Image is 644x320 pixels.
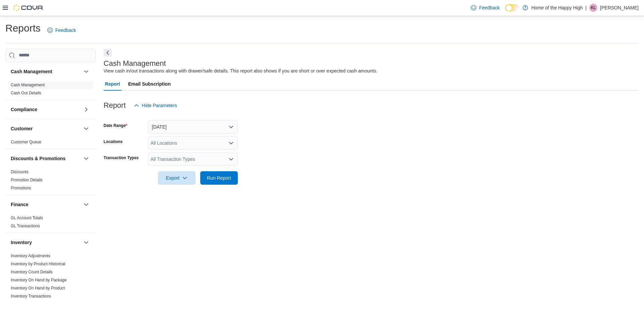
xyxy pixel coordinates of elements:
[11,68,81,75] button: Cash Management
[158,171,196,185] button: Export
[11,106,81,113] button: Compliance
[11,215,43,221] span: GL Account Totals
[13,4,44,11] img: Cova
[104,139,123,144] label: Locations
[82,67,90,76] button: Cash Management
[11,253,50,259] span: Inventory Adjustments
[11,239,81,246] button: Inventory
[11,294,51,299] a: Inventory Transactions
[505,4,519,11] input: Dark Mode
[11,201,81,208] button: Finance
[11,83,45,87] a: Cash Management
[11,254,50,258] a: Inventory Adjustments
[104,155,139,161] label: Transaction Types
[82,125,90,133] button: Customer
[11,68,52,75] h3: Cash Management
[228,156,234,162] button: Open list of options
[128,77,171,91] span: Email Subscription
[55,27,76,34] span: Feedback
[11,293,51,299] span: Inventory Transactions
[11,125,33,132] h3: Customer
[11,91,41,95] a: Cash Out Details
[5,21,41,35] h1: Reports
[5,214,96,233] div: Finance
[5,81,96,100] div: Cash Management
[11,216,43,220] a: GL Account Totals
[11,155,81,162] button: Discounts & Promotions
[11,186,31,190] a: Promotions
[600,4,639,12] p: [PERSON_NAME]
[11,223,40,229] span: GL Transactions
[11,178,43,182] a: Promotion Details
[104,59,166,67] h3: Cash Management
[11,286,65,290] a: Inventory On Hand by Product
[11,185,31,191] span: Promotions
[11,239,32,246] h3: Inventory
[479,4,499,11] span: Feedback
[11,224,40,228] a: GL Transactions
[11,170,29,174] a: Discounts
[11,278,67,282] a: Inventory On Hand by Package
[82,105,90,113] button: Compliance
[105,77,120,91] span: Report
[11,269,53,275] span: Inventory Count Details
[200,171,238,185] button: Run Report
[11,82,45,88] span: Cash Management
[104,67,378,75] div: View cash in/out transactions along with drawer/safe details. This report also shows if you are s...
[11,106,37,113] h3: Compliance
[142,102,177,109] span: Hide Parameters
[11,277,67,283] span: Inventory On Hand by Package
[11,302,40,307] a: Package Details
[45,24,78,37] a: Feedback
[82,238,90,246] button: Inventory
[104,101,126,109] h3: Report
[11,302,40,307] span: Package Details
[11,270,53,274] a: Inventory Count Details
[589,4,597,12] div: Kiera Laughton
[585,4,587,12] p: |
[82,200,90,209] button: Finance
[207,175,231,181] span: Run Report
[11,262,65,266] a: Inventory by Product Historical
[11,140,41,144] a: Customer Queue
[11,155,65,162] h3: Discounts & Promotions
[11,201,29,208] h3: Finance
[228,140,234,146] button: Open list of options
[162,171,192,185] span: Export
[5,168,96,195] div: Discounts & Promotions
[531,4,583,12] p: Home of the Happy High
[131,99,180,112] button: Hide Parameters
[104,49,112,57] button: Next
[104,123,127,128] label: Date Range
[82,154,90,163] button: Discounts & Promotions
[5,138,96,149] div: Customer
[148,120,238,134] button: [DATE]
[468,1,502,14] a: Feedback
[11,125,81,132] button: Customer
[591,4,596,12] span: KL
